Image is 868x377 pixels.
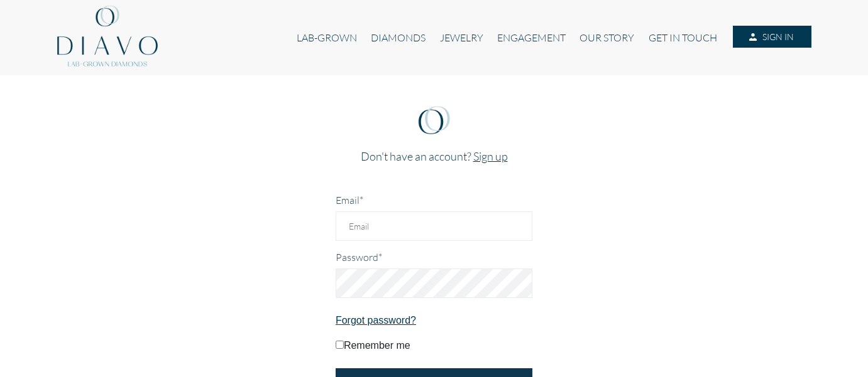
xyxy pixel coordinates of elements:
img: login-diavo-logo [405,90,464,149]
label: Password* [336,251,382,263]
a: LAB-GROWN [290,26,364,50]
input: Remember me [336,341,344,349]
label: Remember me [336,338,410,353]
a: ENGAGEMENT [490,26,573,50]
h4: Don't have an account? [336,149,532,163]
a: GET IN TOUCH [642,26,724,50]
a: Sign up [473,149,508,163]
input: Email [336,211,532,241]
a: OUR STORY [573,26,641,50]
a: Forgot password? [336,315,416,326]
a: DIAMONDS [364,26,432,50]
a: JEWELRY [432,26,490,50]
label: Email* [336,194,363,206]
a: SIGN IN [733,26,811,48]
